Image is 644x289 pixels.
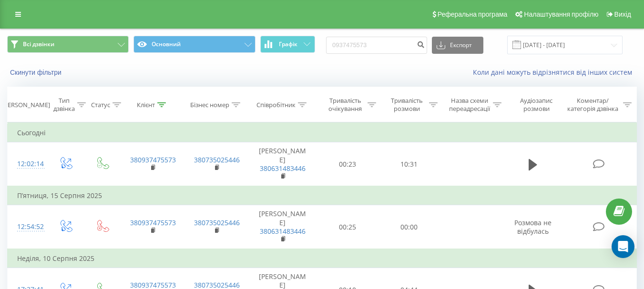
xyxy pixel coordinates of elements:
[91,101,110,109] div: Статус
[432,37,483,54] button: Експорт
[8,186,637,205] td: П’ятниця, 15 Серпня 2025
[378,142,440,186] td: 10:31
[7,36,129,53] button: Всі дзвінки
[7,68,66,77] button: Скинути фільтри
[387,97,427,113] div: Тривалість розмови
[248,205,317,249] td: [PERSON_NAME]
[512,97,561,113] div: Аудіозапис розмови
[17,155,37,173] div: 12:02:14
[614,10,631,18] span: Вихід
[514,218,552,236] span: Розмова не відбулась
[2,101,50,109] div: [PERSON_NAME]
[53,97,75,113] div: Тип дзвінка
[137,101,155,109] div: Клієнт
[612,235,634,258] div: Open Intercom Messenger
[190,101,229,109] div: Бізнес номер
[133,36,255,53] button: Основний
[194,155,240,164] a: 380735025446
[378,205,440,249] td: 00:00
[260,36,315,53] button: Графік
[194,218,240,227] a: 380735025446
[8,123,637,142] td: Сьогодні
[17,218,37,236] div: 12:54:52
[326,97,365,113] div: Тривалість очікування
[248,142,317,186] td: [PERSON_NAME]
[23,40,54,48] span: Всі дзвінки
[130,218,176,227] a: 380937475573
[473,68,637,77] a: Коли дані можуть відрізнятися вiд інших систем
[256,101,296,109] div: Співробітник
[326,37,427,54] input: Пошук за номером
[260,164,306,173] a: 380631483446
[260,227,306,236] a: 380631483446
[317,205,378,249] td: 00:25
[130,155,176,164] a: 380937475573
[438,10,508,18] span: Реферальна програма
[565,97,621,113] div: Коментар/категорія дзвінка
[279,41,297,48] span: Графік
[8,249,637,268] td: Неділя, 10 Серпня 2025
[317,142,378,186] td: 00:23
[449,97,491,113] div: Назва схеми переадресації
[524,10,598,18] span: Налаштування профілю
